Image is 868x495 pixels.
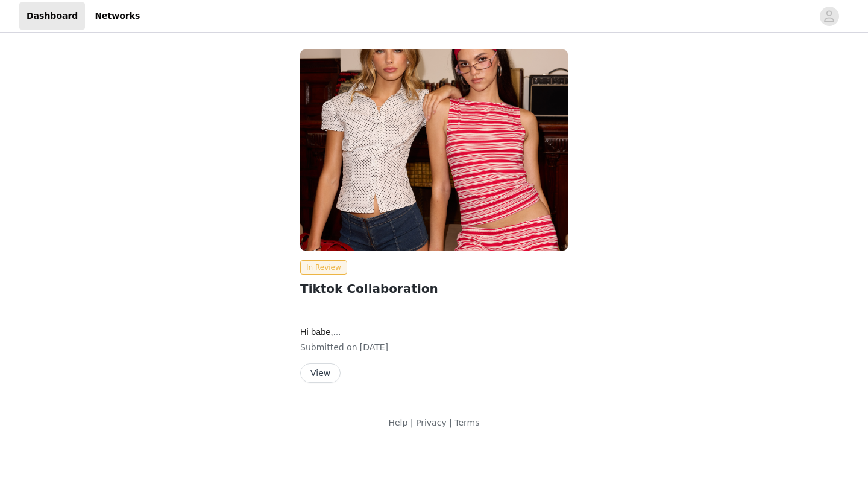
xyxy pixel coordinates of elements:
[823,7,835,26] div: avatar
[300,369,341,378] a: View
[300,363,341,383] button: View
[300,342,357,352] span: Submitted on
[300,49,568,251] img: Edikted
[410,418,414,427] span: |
[87,2,147,30] a: Networks
[388,418,407,427] a: Help
[416,418,447,427] a: Privacy
[300,260,347,275] span: In Review
[300,327,341,337] span: Hi babe,
[449,418,452,427] span: |
[300,279,568,298] h2: Tiktok Collaboration
[19,2,85,30] a: Dashboard
[454,418,479,427] a: Terms
[360,342,388,352] span: [DATE]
